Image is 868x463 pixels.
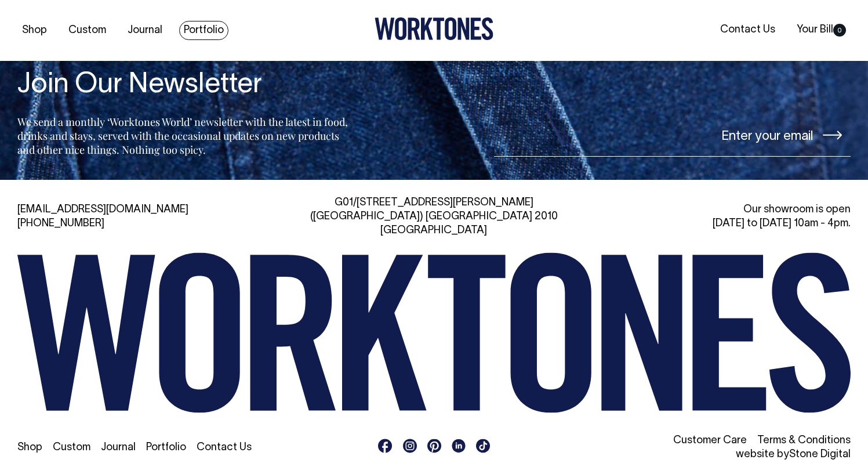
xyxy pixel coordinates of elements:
a: Shop [17,21,52,40]
a: Contact Us [197,443,252,453]
a: [EMAIL_ADDRESS][DOMAIN_NAME] [17,205,188,215]
a: Shop [17,443,42,453]
div: Our showroom is open [DATE] to [DATE] 10am - 4pm. [584,203,851,231]
a: Your Bill0 [792,20,851,39]
a: Customer Care [673,436,747,446]
a: Portfolio [146,443,186,453]
a: Portfolio [179,21,228,40]
a: Custom [53,443,90,453]
a: Custom [64,21,111,40]
p: We send a monthly ‘Worktones World’ newsletter with the latest in food, drinks and stays, served ... [17,115,351,157]
div: G01/[STREET_ADDRESS][PERSON_NAME] ([GEOGRAPHIC_DATA]) [GEOGRAPHIC_DATA] 2010 [GEOGRAPHIC_DATA] [301,196,567,238]
a: Journal [101,443,136,453]
li: website by [584,448,851,462]
span: 0 [833,24,846,37]
a: Terms & Conditions [757,436,851,446]
h4: Join Our Newsletter [17,70,351,101]
input: Enter your email [494,113,851,157]
a: [PHONE_NUMBER] [17,219,104,229]
a: Stone Digital [789,450,851,460]
a: Contact Us [716,20,780,39]
a: Journal [123,21,167,40]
